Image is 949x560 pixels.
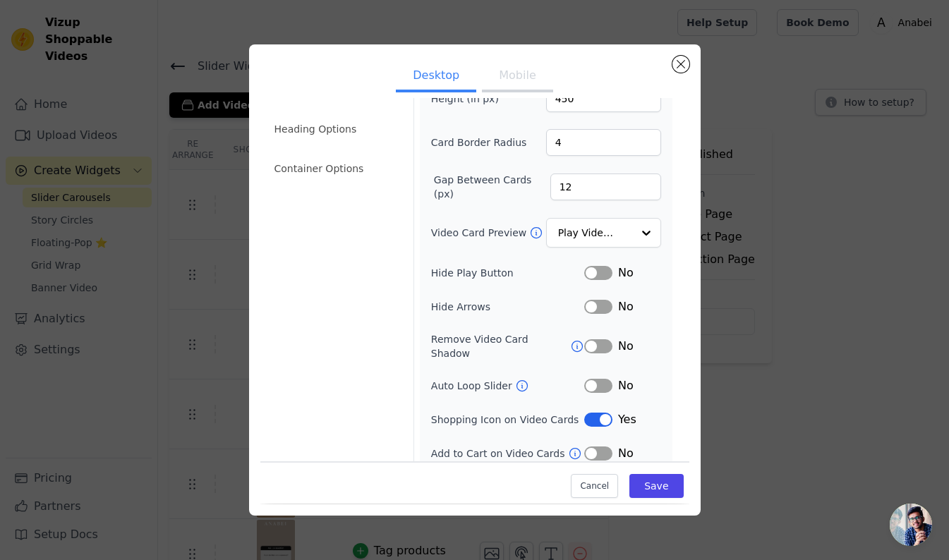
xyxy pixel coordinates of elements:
label: Gap Between Cards (px) [434,173,550,201]
label: Card Border Radius [431,135,527,150]
label: Add to Cart on Video Cards [431,446,568,461]
button: Desktop [396,61,476,92]
span: No [618,445,634,462]
label: Auto Loop Slider [431,379,515,393]
label: Shopping Icon on Video Cards [431,413,584,427]
span: No [618,338,634,355]
button: Save [629,475,683,499]
li: Container Options [266,154,405,183]
label: Hide Arrows [431,300,584,314]
button: Close modal [672,56,689,73]
button: Mobile [482,61,552,92]
button: Cancel [571,475,618,499]
span: Yes [618,411,636,428]
label: Video Card Preview [431,226,529,240]
label: Hide Play Button [431,266,584,280]
label: Remove Video Card Shadow [431,332,570,360]
span: No [618,298,634,315]
li: Heading Options [266,115,405,143]
label: Height (in px) [431,92,508,106]
span: No [618,377,634,394]
span: No [618,264,634,281]
a: Open chat [890,504,932,546]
